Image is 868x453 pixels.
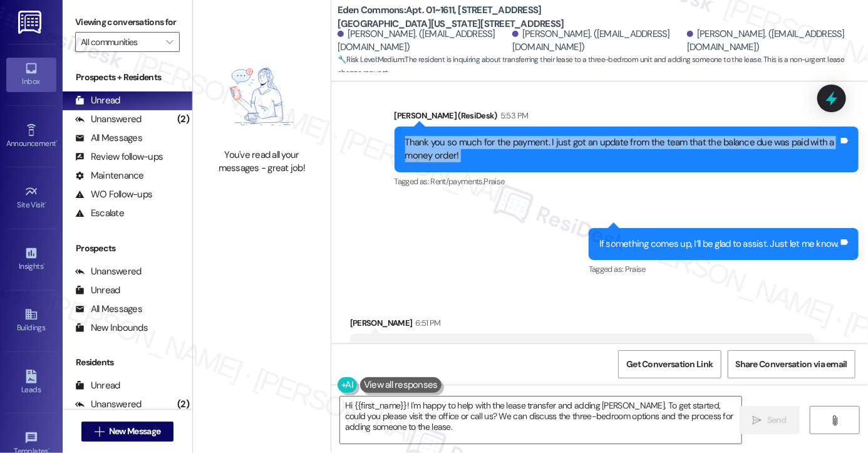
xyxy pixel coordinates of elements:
[740,406,800,434] button: Send
[483,176,504,187] span: Praise
[6,366,56,400] a: Leads
[6,58,56,91] a: Inbox
[625,264,646,274] span: Praise
[56,137,58,146] span: •
[361,343,794,370] div: Now all we are trying to figure out is how to transfer my lease to a three bedroom and add Britta...
[43,260,45,269] span: •
[767,414,787,427] span: Send
[174,395,192,414] div: (2)
[395,109,859,127] div: [PERSON_NAME] (ResiDesk)
[395,172,859,190] div: Tagged as:
[599,237,839,251] div: If something comes up, I’ll be glad to assist. Just let me know.
[512,28,684,55] div: [PERSON_NAME]. ([EMAIL_ADDRESS][DOMAIN_NAME])
[75,150,163,164] div: Review follow-ups
[497,109,528,122] div: 5:53 PM
[81,32,160,52] input: All communities
[174,110,192,129] div: (2)
[95,427,104,437] i: 
[75,94,120,107] div: Unread
[109,425,160,438] span: New Message
[75,265,142,278] div: Unanswered
[166,37,173,47] i: 
[736,358,847,371] span: Share Conversation via email
[75,398,142,411] div: Unanswered
[75,284,120,297] div: Unread
[75,13,180,32] label: Viewing conversations for
[75,379,120,392] div: Unread
[753,415,762,425] i: 
[589,260,859,278] div: Tagged as:
[618,350,721,378] button: Get Conversation Link
[63,71,192,84] div: Prospects + Residents
[350,316,814,334] div: [PERSON_NAME]
[18,11,44,34] img: ResiDesk Logo
[830,415,839,425] i: 
[75,303,142,316] div: All Messages
[338,4,588,31] b: Eden Commons: Apt. 01~1611, [STREET_ADDRESS][GEOGRAPHIC_DATA][US_STATE][STREET_ADDRESS]
[207,148,317,175] div: You've read all your messages - great job!
[75,207,124,220] div: Escalate
[6,242,56,276] a: Insights •
[338,53,868,80] span: : The resident is inquiring about transferring their lease to a three-bedroom unit and adding som...
[687,28,859,55] div: [PERSON_NAME]. ([EMAIL_ADDRESS][DOMAIN_NAME])
[45,199,47,207] span: •
[63,356,192,369] div: Residents
[405,136,839,163] div: Thank you so much for the payment. I just got an update from the team that the balance due was pa...
[75,113,142,126] div: Unanswered
[338,28,509,55] div: [PERSON_NAME]. ([EMAIL_ADDRESS][DOMAIN_NAME])
[75,321,148,335] div: New Inbounds
[338,55,404,65] strong: 🔧 Risk Level: Medium
[626,358,713,371] span: Get Conversation Link
[430,176,483,187] span: Rent/payments ,
[340,397,741,444] textarea: Hi {{first_name}}! I'm happy to help with the lease transfer and adding [PERSON_NAME]. To get sta...
[6,304,56,338] a: Buildings
[75,132,142,145] div: All Messages
[207,51,317,142] img: empty-state
[728,350,855,378] button: Share Conversation via email
[6,181,56,215] a: Site Visit •
[63,242,192,255] div: Prospects
[412,316,440,330] div: 6:51 PM
[75,188,152,201] div: WO Follow-ups
[81,422,174,442] button: New Message
[75,169,144,182] div: Maintenance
